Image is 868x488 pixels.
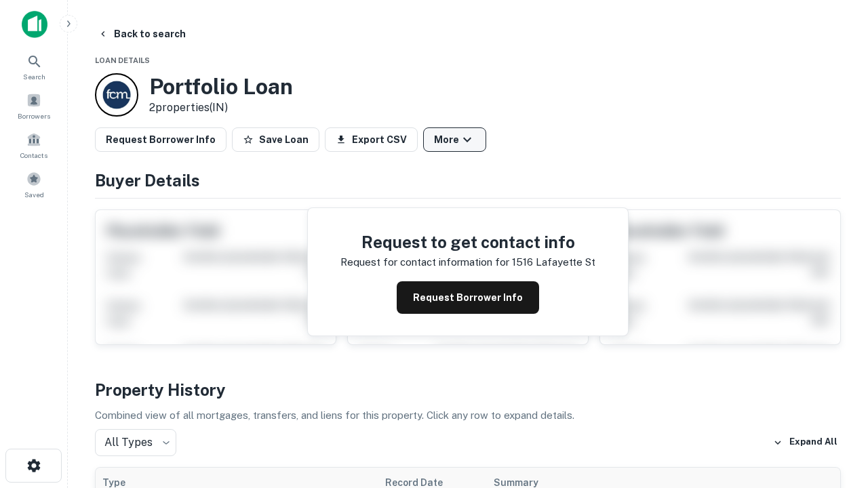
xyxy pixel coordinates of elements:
p: 2 properties (IN) [149,100,293,116]
p: Request for contact information for [340,254,509,270]
span: Loan Details [95,56,150,64]
h4: Buyer Details [95,168,841,192]
div: All Types [95,429,176,456]
a: Saved [4,166,64,203]
h3: Portfolio Loan [149,74,293,100]
span: Search [23,71,45,82]
button: Expand All [770,432,841,453]
button: Export CSV [325,127,418,152]
p: 1516 lafayette st [512,254,595,270]
a: Contacts [4,127,64,163]
button: Save Loan [232,127,319,152]
button: More [423,127,486,152]
p: Combined view of all mortgages, transfers, and liens for this property. Click any row to expand d... [95,407,841,424]
h4: Property History [95,378,841,402]
a: Search [4,48,64,85]
span: Saved [24,189,44,200]
button: Request Borrower Info [95,127,226,152]
button: Back to search [92,22,191,46]
span: Borrowers [18,110,50,121]
button: Request Borrower Info [397,281,539,314]
a: Borrowers [4,87,64,124]
h4: Request to get contact info [340,230,595,254]
span: Contacts [20,150,47,161]
img: capitalize-icon.png [22,11,47,38]
iframe: Chat Widget [800,336,868,401]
